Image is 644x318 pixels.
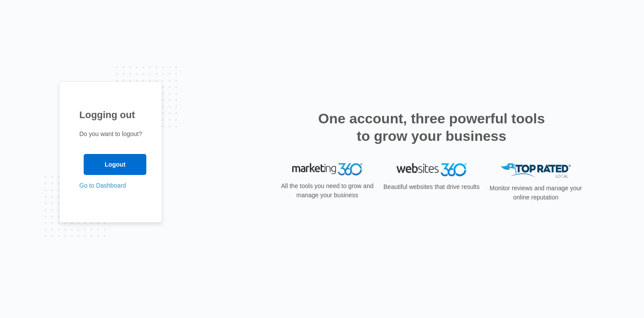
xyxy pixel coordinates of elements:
[501,163,571,178] img: Top Rated Local
[315,110,548,145] h2: One account, three powerful tools to grow your business
[278,182,376,200] p: All the tools you need to grow and manage your business
[79,108,142,122] h1: Logging out
[487,184,585,202] p: Monitor reviews and manage your online reputation
[396,163,467,176] img: Websites 360
[382,182,481,192] p: Beautiful websites that drive results
[84,154,146,175] input: Logout
[79,129,142,139] p: Do you want to logout?
[292,163,362,175] img: Marketing 360
[79,182,126,189] a: Go to Dashboard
